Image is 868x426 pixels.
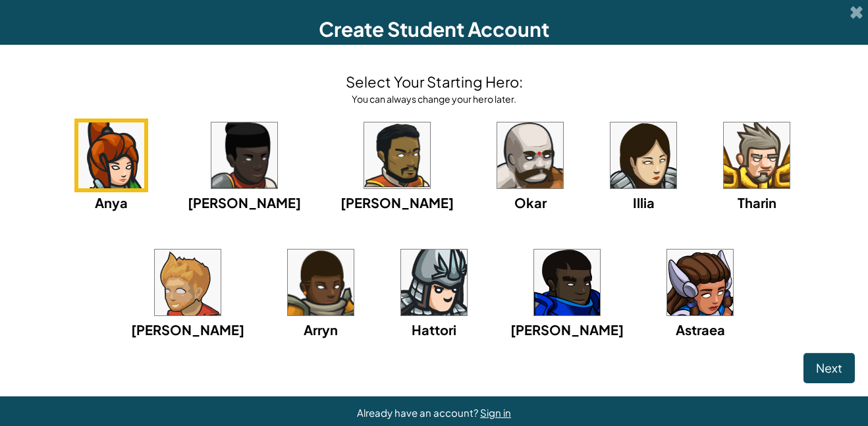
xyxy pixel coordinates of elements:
span: Hattori [412,321,456,338]
span: [PERSON_NAME] [510,321,624,338]
span: [PERSON_NAME] [340,194,454,211]
span: Arryn [304,321,338,338]
img: portrait.png [155,250,221,315]
span: Create Student Account [319,16,549,41]
h4: Select Your Starting Hero: [346,71,523,92]
img: portrait.png [211,122,277,188]
img: portrait.png [497,122,563,188]
span: [PERSON_NAME] [131,321,244,338]
span: Illia [633,194,655,211]
img: portrait.png [534,250,600,315]
a: Sign in [480,406,511,419]
span: Tharin [738,194,776,211]
span: Already have an account? [357,406,480,419]
span: Okar [514,194,547,211]
img: portrait.png [610,122,676,188]
img: portrait.png [288,250,354,315]
img: portrait.png [667,250,733,315]
div: You can always change your hero later. [346,92,523,105]
span: [PERSON_NAME] [188,194,301,211]
span: Astraea [676,321,725,338]
span: Anya [95,194,128,211]
button: Next [803,353,855,383]
img: portrait.png [364,122,430,188]
img: portrait.png [724,122,790,188]
img: portrait.png [78,122,144,188]
img: portrait.png [401,250,467,315]
span: Next [816,360,842,375]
